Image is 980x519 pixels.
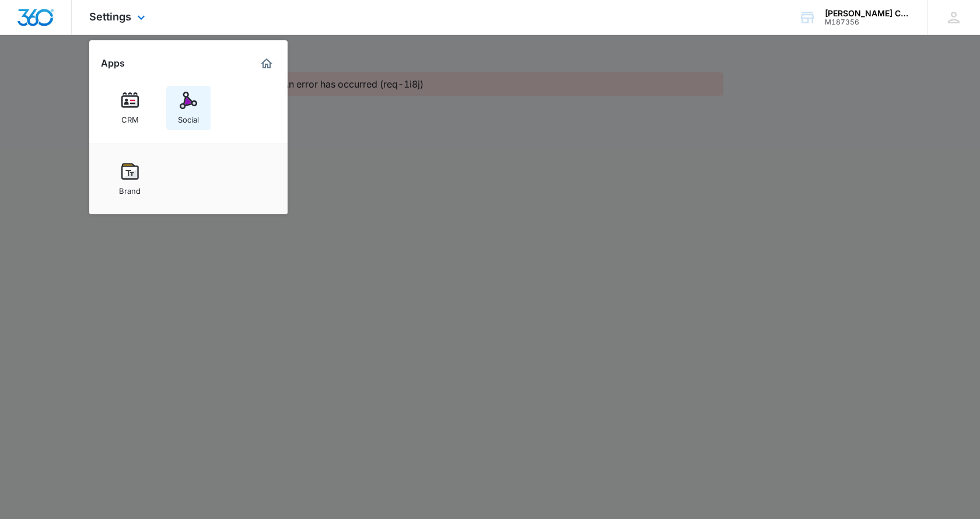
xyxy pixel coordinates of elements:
a: Social [166,86,211,130]
div: Social [178,109,199,124]
div: account id [825,18,910,26]
h2: Apps [101,58,125,69]
a: Marketing 360® Dashboard [257,54,276,73]
div: Brand [119,180,141,196]
a: CRM [108,86,152,130]
span: Settings [89,11,131,23]
a: Brand [108,157,152,201]
div: account name [825,9,910,18]
div: CRM [121,109,139,124]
